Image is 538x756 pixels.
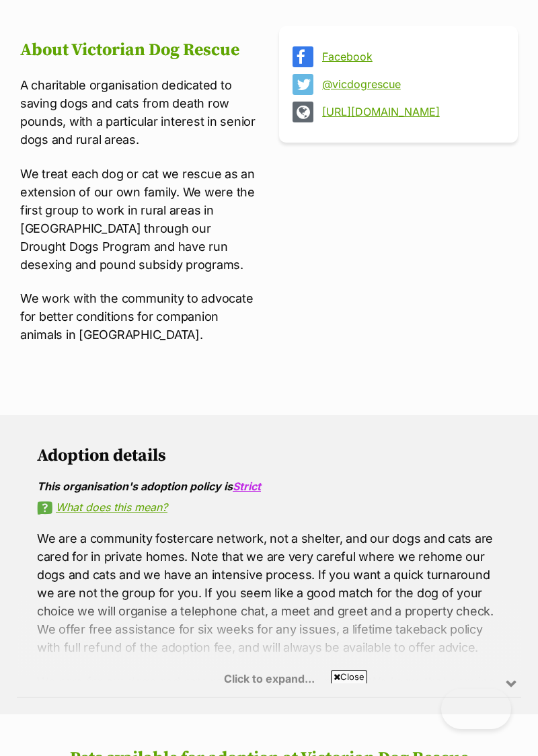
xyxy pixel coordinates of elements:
iframe: Advertisement [24,689,514,749]
a: Facebook [322,50,499,63]
iframe: Help Scout Beacon - Open [441,689,511,729]
h2: Adoption details [37,446,501,466]
p: A charitable organisation dedicated to saving dogs and cats from death row pounds, with a particu... [20,76,259,149]
div: This organisation's adoption policy is [37,480,501,492]
p: We treat each dog or cat we rescue as an extension of our own family. We were the first group to ... [20,165,259,274]
h2: About Victorian Dog Rescue [20,40,259,61]
p: We are a community fostercare network, not a shelter, and our dogs and cats are cared for in priv... [37,529,501,656]
a: @vicdogrescue [322,78,499,90]
a: Strict [233,480,261,493]
a: [URL][DOMAIN_NAME] [322,106,499,118]
div: Click to expand... [17,592,521,697]
a: What does this mean? [37,501,501,513]
p: We work with the community to advocate for better conditions for companion animals in [GEOGRAPHIC... [20,289,259,344]
span: Close [331,670,367,683]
